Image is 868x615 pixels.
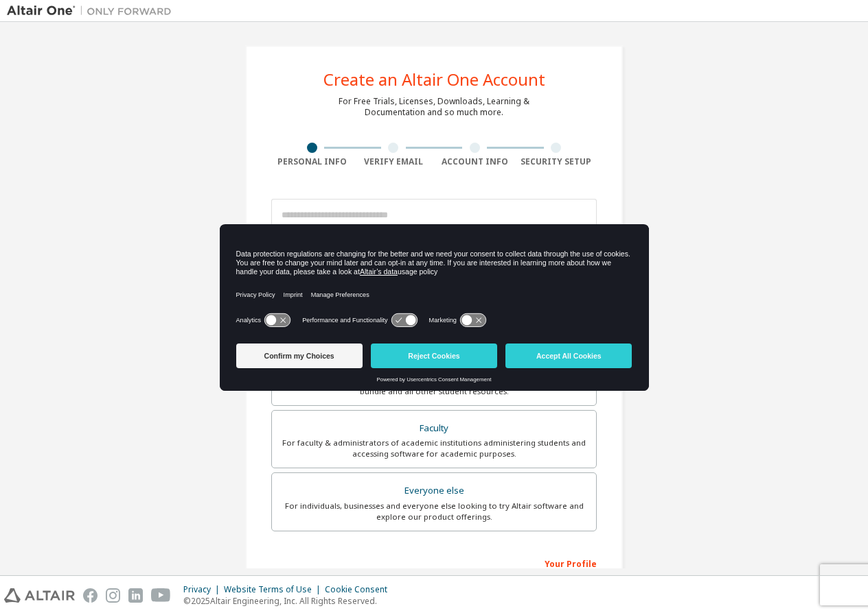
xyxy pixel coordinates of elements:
[339,96,529,118] div: For Free Trials, Licenses, Downloads, Learning & Documentation and so much more.
[325,584,396,595] div: Cookie Consent
[280,481,588,501] div: Everyone else
[516,156,597,167] div: Security Setup
[7,4,179,18] img: Altair One
[224,584,325,595] div: Website Terms of Use
[151,588,171,603] img: youtube.svg
[323,71,545,88] div: Create an Altair One Account
[434,156,516,167] div: Account Info
[183,595,396,607] p: © 2025 Altair Engineering, Inc. All Rights Reserved.
[128,588,143,603] img: linkedin.svg
[280,501,588,522] div: For individuals, businesses and everyone else looking to try Altair software and explore our prod...
[353,156,435,167] div: Verify Email
[280,437,588,459] div: For faculty & administrators of academic institutions administering students and accessing softwa...
[271,552,597,574] div: Your Profile
[106,588,120,603] img: instagram.svg
[183,584,224,595] div: Privacy
[271,156,353,167] div: Personal Info
[4,588,75,603] img: altair_logo.svg
[83,588,98,603] img: facebook.svg
[280,419,588,438] div: Faculty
